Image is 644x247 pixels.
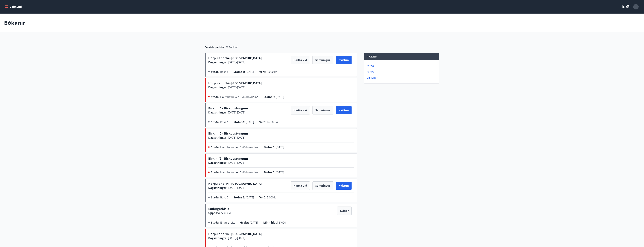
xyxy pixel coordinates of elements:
span: Birkihlíð - Biskupstungum [208,156,248,161]
span: Verð : [259,70,266,74]
button: Hætta við [291,56,310,64]
span: [DATE] [276,170,284,174]
span: Verð : [259,120,266,124]
button: Nánar [337,207,352,215]
span: Hörpuland 14 - [GEOGRAPHIC_DATA] [208,56,262,60]
span: Staða : [211,221,220,224]
span: [DATE] - [DATE] [227,111,245,114]
span: [DATE] - [DATE] [227,236,245,240]
span: [DATE] - [DATE] [227,60,245,64]
span: Birkihlíð - Biskupstungum [208,106,248,110]
span: Dagsetningar : [208,60,227,64]
span: Endurgreitt [220,221,235,224]
p: Inneign [367,64,438,67]
span: [DATE] [250,221,258,224]
span: Hörpuland 14 - [GEOGRAPHIC_DATA] [208,232,262,236]
button: Kvittun [336,106,352,114]
span: Hætt hefur verið við bókunina [220,145,258,149]
span: Dagsetningar : [208,111,227,114]
span: [DATE] - [DATE] [227,161,245,165]
span: [DATE] [276,95,284,99]
span: Dagsetningar : [208,85,227,89]
span: 5.000 [279,221,286,224]
span: [DATE] [276,145,284,149]
span: Bókað [220,70,228,74]
span: Stofnað : [264,170,275,174]
span: 5.000 kr. [267,70,277,74]
button: ÍS [620,4,631,10]
span: [DATE] [246,70,254,74]
button: Hætta við [291,181,310,190]
span: Dagsetningar : [208,186,227,190]
span: 16.000 kr. [267,120,279,124]
button: Kvittun [336,182,352,190]
span: Stofnað : [264,95,275,99]
span: Stofnað : [234,70,245,74]
span: Samtals punktar : [205,46,225,49]
span: [DATE] [246,120,254,124]
span: Dagsetningar : [208,236,227,240]
button: Kvittun [336,56,352,64]
span: [DATE] - [DATE] [227,85,245,89]
button: Samningur [312,106,333,114]
span: [DATE] - [DATE] [227,136,245,139]
span: Stofnað : [264,145,275,149]
p: Bókanir [4,19,25,26]
span: Hörpuland 14 - [GEOGRAPHIC_DATA] [208,182,262,186]
span: T [635,5,637,9]
span: Verð : [259,196,266,199]
span: Dagsetningar : [208,161,227,165]
span: Flýtileiðir [367,55,377,58]
span: Staða : [211,145,220,149]
span: Stofnað : [234,196,245,199]
span: Hætt hefur verið við bókunina [220,170,258,174]
span: Staða : [211,95,220,99]
span: Stofnað : [234,120,245,124]
button: Samningur [312,181,333,190]
span: Dagsetningar : [208,136,227,139]
span: 5.000 kr. [267,196,277,199]
span: [DATE] - [DATE] [227,186,245,190]
p: Umsóknir [367,76,438,79]
span: Endurgreiðsla [208,207,229,212]
button: menu [4,4,23,10]
button: Hætta við [291,106,310,114]
button: Samningur [312,56,333,64]
span: Staða : [211,70,220,74]
button: T [632,3,640,11]
span: Hörpuland 14 - [GEOGRAPHIC_DATA] [208,81,262,85]
span: [DATE] [246,196,254,199]
p: Punktar [367,70,438,73]
span: 21 Punktar [226,46,238,49]
span: Bókað [220,120,228,124]
span: Bókað [220,196,228,199]
span: Minn hluti : [263,221,278,224]
span: Greitt : [240,221,249,224]
span: Birkihlíð - Biskupstungum [208,131,248,135]
span: Upphæð : [208,211,221,215]
span: Staða : [211,196,220,199]
span: Staða : [211,120,220,124]
span: Staða : [211,170,220,174]
span: 5.000 kr. [221,211,232,215]
span: Hætt hefur verið við bókunina [220,95,258,99]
